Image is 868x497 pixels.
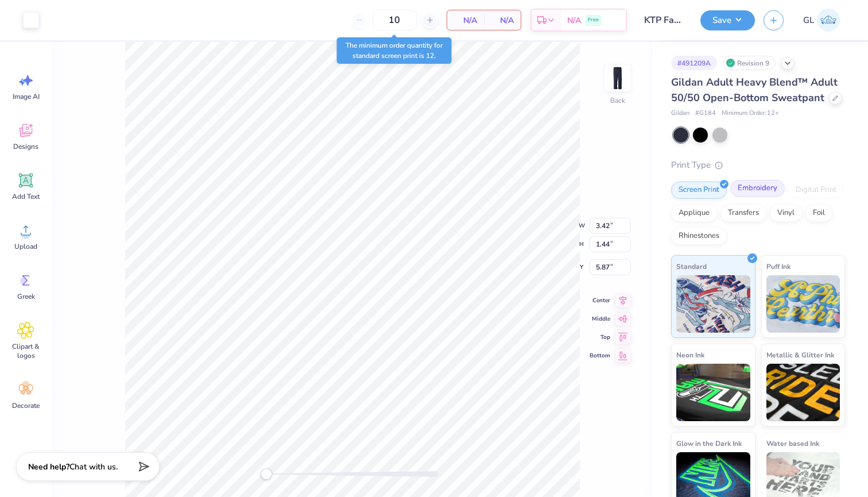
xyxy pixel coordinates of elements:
span: Glow in the Dark Ink [676,437,742,449]
span: Center [590,296,610,305]
span: Metallic & Glitter Ink [766,349,834,361]
div: Back [610,95,625,106]
span: Neon Ink [676,349,704,361]
div: Rhinestones [671,228,727,245]
span: N/A [567,14,581,26]
span: Top [590,333,610,342]
span: Decorate [12,401,40,410]
strong: Need help? [28,461,69,472]
img: Back [606,67,629,90]
div: Foil [805,205,832,222]
img: Metallic & Glitter Ink [766,364,840,421]
span: Chat with us. [69,461,118,472]
div: Print Type [671,159,845,172]
span: Designs [13,142,38,151]
img: Standard [676,275,750,333]
span: Upload [14,242,37,251]
span: Bottom [590,351,610,360]
a: GL [798,9,845,32]
span: # G184 [695,109,716,118]
span: Greek [17,292,35,301]
span: Puff Ink [766,260,790,272]
div: Accessibility label [261,468,272,480]
div: The minimum order quantity for standard screen print is 12. [337,37,452,64]
span: Standard [676,260,707,272]
img: Gia Lin [817,9,840,32]
div: Applique [671,205,717,222]
input: – – [372,10,417,30]
div: # 491209A [671,56,717,70]
span: N/A [454,14,477,26]
span: GL [803,14,814,27]
span: Minimum Order: 12 + [722,109,779,118]
img: Puff Ink [766,275,840,333]
div: Vinyl [770,205,802,222]
span: Water based Ink [766,437,819,449]
div: Digital Print [788,182,844,199]
input: Untitled Design [635,9,692,32]
img: Neon Ink [676,364,750,421]
span: Clipart & logos [7,342,45,360]
span: Gildan [671,109,689,118]
span: N/A [491,14,514,26]
div: Transfers [720,205,766,222]
span: Middle [590,314,610,323]
div: Embroidery [730,180,785,197]
div: Revision 9 [723,56,776,70]
span: Gildan Adult Heavy Blend™ Adult 50/50 Open-Bottom Sweatpant [671,75,838,105]
button: Save [700,10,755,30]
span: Add Text [12,192,40,201]
span: Free [588,16,599,24]
span: Image AI [13,92,40,101]
div: Screen Print [671,182,727,199]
